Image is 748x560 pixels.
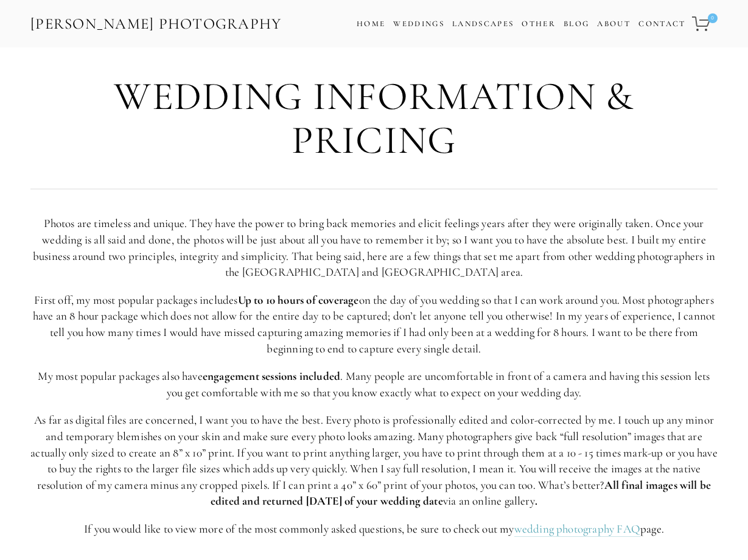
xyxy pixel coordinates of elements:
a: Blog [564,15,589,33]
p: If you would like to view more of the most commonly asked questions, be sure to check out my page. [30,521,718,537]
strong: Up to 10 hours of coverage [238,293,359,307]
a: About [597,15,631,33]
a: Landscapes [452,19,514,29]
p: Photos are timeless and unique. They have the power to bring back memories and elicit feelings ye... [30,215,718,280]
span: 0 [708,13,718,23]
p: As far as digital files are concerned, I want you to have the best. Every photo is professionally... [30,412,718,509]
strong: . [535,494,537,508]
a: Home [357,15,385,33]
h1: Wedding Information & Pricing [30,75,718,162]
a: wedding photography FAQ [514,522,640,537]
a: 0 items in cart [690,9,719,38]
a: [PERSON_NAME] Photography [29,10,283,38]
a: Contact [638,15,685,33]
strong: engagement sessions included [203,369,340,383]
p: First off, my most popular packages includes on the day of you wedding so that I can work around ... [30,292,718,357]
p: My most popular packages also have . Many people are uncomfortable in front of a camera and havin... [30,368,718,401]
a: Other [522,19,556,29]
a: Weddings [393,19,444,29]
